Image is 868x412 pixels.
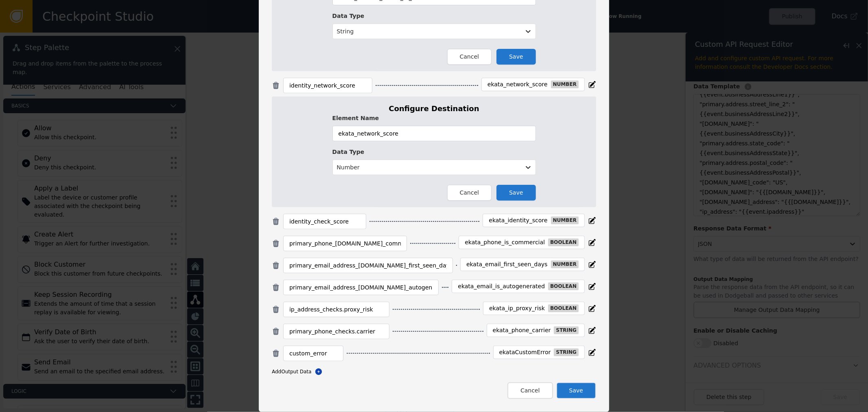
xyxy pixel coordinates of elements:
div: ekata_email_is_autogenerated [458,283,545,290]
button: Save [496,49,536,65]
button: Cancel [447,49,492,65]
label: Data Type [332,148,536,156]
button: Cancel [447,185,492,201]
input: Enter a name for this data element [332,126,536,141]
div: string [554,348,578,356]
div: ekata_email_first_seen_days [466,261,548,268]
input: Enter a Source Path [289,81,366,90]
button: Save [496,185,536,201]
input: Enter a Source Path [289,239,401,248]
input: Enter a Source Path [289,217,360,226]
input: Enter a Source Path [289,305,383,314]
button: Cancel [507,382,553,399]
div: boolean [548,305,579,312]
label: Data Type [332,12,536,20]
input: Enter a Source Path [289,327,383,336]
div: Add Output Data [272,368,596,376]
button: Save [556,382,596,399]
div: number [551,261,579,268]
h1: Configure Destination [332,103,536,114]
div: number [551,217,579,224]
div: ekata_identity_score [489,217,547,224]
label: Element Name [332,114,536,123]
input: Enter a Source Path [289,348,337,358]
div: number [551,81,579,88]
div: ekata_ip_proxy_risk [489,305,545,312]
div: string [554,327,578,334]
input: Enter a Source Path [289,283,433,292]
div: boolean [548,239,579,246]
div: ekataCustomError [499,349,551,356]
input: Enter a Source Path [289,261,447,270]
div: ekata_phone_is_commercial [465,239,545,246]
div: boolean [548,283,579,290]
div: ekata_phone_carrier [493,327,551,334]
div: ekata_network_score [488,81,548,88]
